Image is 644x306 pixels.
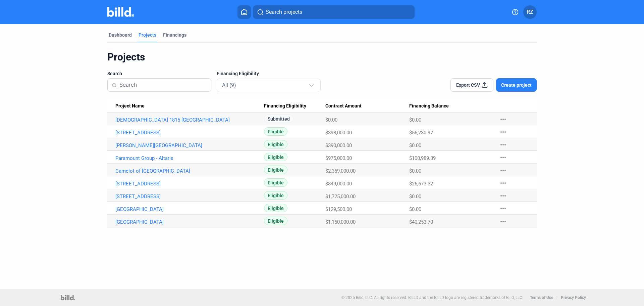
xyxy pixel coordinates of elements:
[499,115,507,123] mat-icon: more_horiz
[253,5,415,19] button: Search projects
[264,115,293,123] span: Submitted
[556,295,557,300] p: |
[264,153,287,161] span: Eligible
[409,130,433,136] span: $56,230.97
[499,154,507,162] mat-icon: more_horiz
[107,70,122,77] span: Search
[109,32,132,38] div: Dashboard
[115,103,145,109] span: Project Name
[325,219,356,225] span: $1,150,000.00
[325,193,356,200] span: $1,725,000.00
[264,166,287,174] span: Eligible
[115,142,264,148] a: [PERSON_NAME][GEOGRAPHIC_DATA]
[325,168,356,174] span: $2,359,000.00
[341,295,523,300] p: © 2025 Billd, LLC. All rights reserved. BILLD and the BILLD logo are registered trademarks of Bil...
[409,103,449,109] span: Financing Balance
[523,5,537,19] button: RZ
[61,295,75,300] img: logo
[561,295,586,300] b: Privacy Policy
[115,130,264,136] a: [STREET_ADDRESS]
[115,155,264,161] a: Paramount Group - Altaris
[115,206,264,212] a: [GEOGRAPHIC_DATA]
[115,219,264,225] a: [GEOGRAPHIC_DATA]
[139,32,156,38] div: Projects
[222,82,236,88] mat-select-trigger: All (9)
[325,142,352,148] span: $390,000.00
[115,117,264,123] a: [DEMOGRAPHIC_DATA] 1815 [GEOGRAPHIC_DATA]
[119,78,207,92] input: Search
[456,82,480,88] span: Export CSV
[325,130,352,136] span: $398,000.00
[450,78,493,92] button: Export CSV
[499,217,507,225] mat-icon: more_horiz
[530,295,553,300] b: Terms of Use
[499,192,507,200] mat-icon: more_horiz
[496,78,537,92] button: Create project
[107,7,134,17] img: Billd Company Logo
[264,140,287,148] span: Eligible
[115,181,264,187] a: [STREET_ADDRESS]
[115,193,264,200] a: [STREET_ADDRESS]
[409,155,436,161] span: $100,989.39
[264,217,287,225] span: Eligible
[163,32,186,38] div: Financings
[409,219,433,225] span: $40,253.70
[409,193,421,200] span: $0.00
[499,179,507,187] mat-icon: more_horiz
[527,8,533,16] span: RZ
[325,103,362,109] span: Contract Amount
[409,181,433,187] span: $26,673.32
[264,204,287,212] span: Eligible
[266,8,302,16] span: Search projects
[499,166,507,174] mat-icon: more_horiz
[264,103,306,109] span: Financing Eligibility
[217,70,259,77] span: Financing Eligibility
[325,155,352,161] span: $975,000.00
[325,206,352,212] span: $129,500.00
[264,178,287,187] span: Eligible
[264,103,326,109] div: Financing Eligibility
[325,181,352,187] span: $849,000.00
[115,103,264,109] div: Project Name
[107,51,537,63] div: Projects
[409,168,421,174] span: $0.00
[499,141,507,149] mat-icon: more_horiz
[499,128,507,136] mat-icon: more_horiz
[264,127,287,136] span: Eligible
[409,117,421,123] span: $0.00
[325,117,337,123] span: $0.00
[325,103,409,109] div: Contract Amount
[264,191,287,200] span: Eligible
[499,205,507,213] mat-icon: more_horiz
[409,142,421,148] span: $0.00
[409,103,492,109] div: Financing Balance
[115,168,264,174] a: Camelot of [GEOGRAPHIC_DATA]
[409,206,421,212] span: $0.00
[501,82,532,88] span: Create project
